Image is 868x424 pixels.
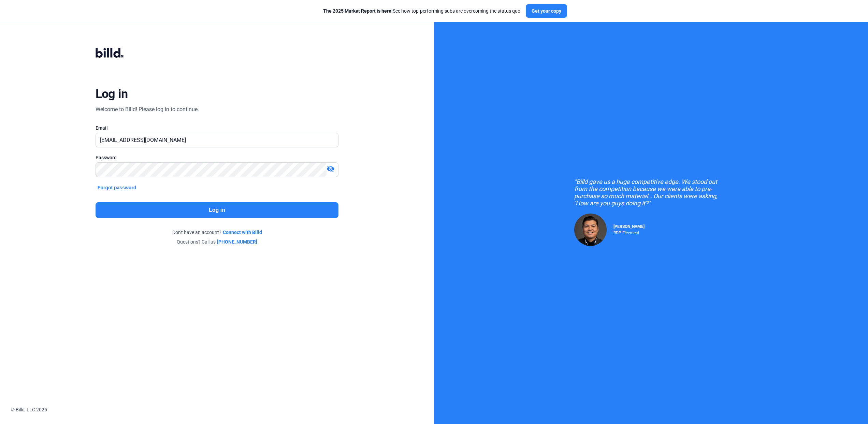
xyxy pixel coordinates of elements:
div: Password [96,154,338,161]
div: "Billd gave us a huge competitive edge. We stood out from the competition because we were able to... [574,178,728,207]
div: Email [96,125,338,131]
div: See how top-performing subs are overcoming the status quo. [323,8,522,14]
img: Raul Pacheco [574,214,607,246]
div: Don't have an account? [96,229,338,236]
div: Welcome to Billd! Please log in to continue. [96,105,199,114]
button: Get your copy [526,4,567,18]
a: Connect with Billd [223,229,262,236]
span: The 2025 Market Report is here: [323,8,393,14]
button: Forgot password [96,184,139,191]
div: Log in [96,86,128,101]
div: RDP Electrical [613,229,645,235]
mat-icon: visibility_off [327,165,335,173]
div: Questions? Call us [96,238,338,245]
span: [PERSON_NAME] [613,224,645,229]
button: Log in [96,202,338,218]
a: [PHONE_NUMBER] [217,238,257,245]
